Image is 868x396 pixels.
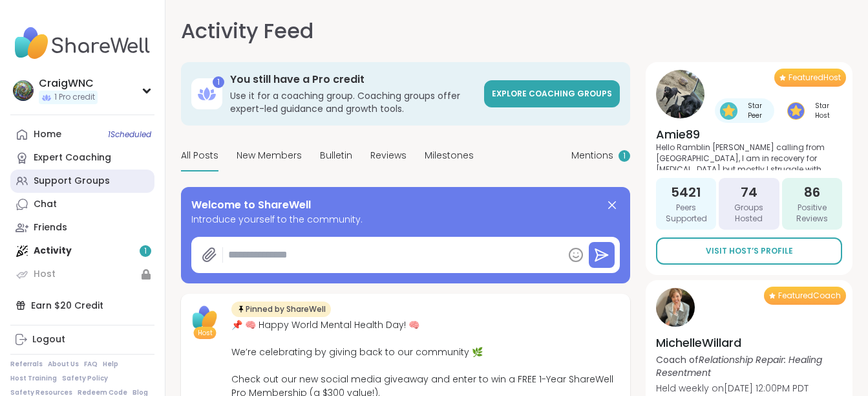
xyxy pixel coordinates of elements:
span: Mentions [571,149,613,162]
p: Held weekly on [DATE] 12:00PM PDT [656,382,842,395]
span: Positive Reviews [787,203,837,225]
a: Referrals [10,360,43,369]
div: 1 [213,76,224,88]
div: Home [34,128,61,141]
span: Host [198,328,213,338]
img: MichelleWillard [656,288,695,327]
div: Host [34,268,56,281]
span: Explore Coaching Groups [492,88,612,99]
span: Visit Host’s Profile [706,245,793,257]
img: CraigWNC [13,80,34,101]
span: Featured Host [789,72,841,83]
span: Milestones [425,149,474,162]
i: Relationship Repair: Healing Resentment [656,353,822,379]
span: 86 [804,183,820,201]
span: 1 [623,151,626,162]
img: Star Host [787,102,805,120]
img: Star Peer [720,102,737,120]
a: Home1Scheduled [10,123,154,146]
h1: Activity Feed [181,16,313,47]
h3: You still have a Pro credit [230,72,476,87]
h3: Use it for a coaching group. Coaching groups offer expert-led guidance and growth tools. [230,89,476,115]
span: Bulletin [320,149,352,162]
img: ShareWell Nav Logo [10,21,154,66]
h4: Amie89 [656,126,842,142]
span: Welcome to ShareWell [191,197,311,213]
span: Featured Coach [778,291,841,301]
span: Star Peer [740,101,769,120]
span: 74 [741,183,757,201]
div: Expert Coaching [34,151,111,164]
a: Safety Policy [62,374,108,383]
span: New Members [237,149,302,162]
a: Visit Host’s Profile [656,237,842,265]
a: Logout [10,328,154,351]
span: 5421 [671,183,701,201]
span: All Posts [181,149,218,162]
div: Earn $20 Credit [10,294,154,317]
span: Star Host [807,101,837,120]
a: FAQ [84,360,98,369]
img: Amie89 [656,70,704,118]
p: Hello Ramblin [PERSON_NAME] calling from [GEOGRAPHIC_DATA], I am in recovery for [MEDICAL_DATA] b... [656,142,842,170]
a: Expert Coaching [10,146,154,170]
span: Reviews [370,149,407,162]
span: Peers Supported [661,203,711,225]
a: Help [103,360,118,369]
div: Chat [34,198,57,211]
a: Host [10,263,154,286]
a: About Us [48,360,79,369]
div: Support Groups [34,175,110,188]
span: 1 Scheduled [108,129,151,140]
p: Coach of [656,353,842,379]
div: Friends [34,221,67,234]
span: 1 Pro credit [54,92,95,103]
h4: MichelleWillard [656,335,842,351]
div: Logout [32,333,65,346]
div: Pinned by ShareWell [231,302,331,317]
img: ShareWell [189,302,221,334]
a: Host Training [10,374,57,383]
a: Support Groups [10,170,154,193]
span: Introduce yourself to the community. [191,213,620,226]
div: CraigWNC [39,76,98,91]
a: Friends [10,216,154,239]
span: Groups Hosted [724,203,774,225]
a: Chat [10,193,154,216]
a: Explore Coaching Groups [484,80,620,107]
